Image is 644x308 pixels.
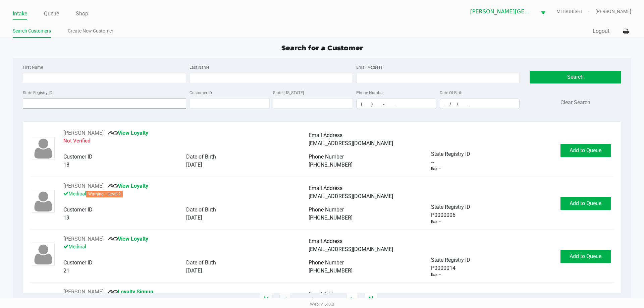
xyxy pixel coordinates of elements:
[108,130,148,136] a: View Loyalty
[63,259,93,266] span: Customer ID
[13,27,51,35] a: Search Customers
[190,64,209,70] label: Last Name
[593,27,609,35] button: Logout
[186,153,216,160] span: Date of Birth
[356,99,436,109] kendo-maskedtextbox: Format: (999) 999-9999
[309,206,344,213] span: Phone Number
[63,182,104,190] button: See customer info
[570,253,601,259] span: Add to Queue
[309,214,353,221] span: [PHONE_NUMBER]
[356,90,384,96] label: Phone Number
[346,293,358,306] app-submit-button: Next
[595,8,631,15] span: [PERSON_NAME]
[68,27,113,35] a: Create New Customer
[357,99,436,109] input: Format: (999) 999-9999
[190,90,212,96] label: Customer ID
[309,185,342,191] span: Email Address
[310,302,334,307] span: Web: v1.40.0
[431,272,441,278] div: Exp: --
[570,200,601,206] span: Add to Queue
[431,257,470,263] span: State Registry ID
[431,166,441,172] div: Exp: --
[309,267,353,274] span: [PHONE_NUMBER]
[431,219,441,225] div: Exp: --
[560,99,590,107] button: Clear Search
[273,90,304,96] label: State [US_STATE]
[560,144,611,157] button: Add to Queue
[63,162,69,168] span: 18
[537,4,549,19] button: Select
[281,44,363,52] span: Search for a Customer
[63,235,104,243] button: See customer info
[63,214,69,221] span: 19
[431,204,470,210] span: State Registry ID
[309,246,393,252] span: [EMAIL_ADDRESS][DOMAIN_NAME]
[44,9,59,18] a: Queue
[309,238,342,244] span: Email Address
[440,99,520,109] kendo-maskedtextbox: Format: MM/DD/YYYY
[309,259,344,266] span: Phone Number
[186,206,216,213] span: Date of Birth
[309,132,342,138] span: Email Address
[186,162,202,168] span: [DATE]
[63,190,309,198] p: Medical
[13,9,27,18] a: Intake
[63,206,93,213] span: Customer ID
[279,293,291,306] app-submit-button: Previous
[63,243,309,251] p: Medical
[108,183,148,189] a: View Loyalty
[63,153,93,160] span: Customer ID
[108,236,148,242] a: View Loyalty
[431,158,434,166] span: --
[570,147,601,153] span: Add to Queue
[530,71,621,83] button: Search
[309,140,393,146] span: [EMAIL_ADDRESS][DOMAIN_NAME]
[556,8,595,15] span: MITSUBISHI
[23,90,52,96] label: State Registry ID
[440,99,520,109] input: Format: MM/DD/YYYY
[431,264,455,272] span: P0000014
[560,197,611,210] button: Add to Queue
[63,137,309,145] p: Not Verified
[440,90,463,96] label: Date Of Birth
[108,289,153,295] a: Loyalty Signup
[76,9,88,18] a: Shop
[309,193,393,199] span: [EMAIL_ADDRESS][DOMAIN_NAME]
[431,151,470,157] span: State Registry ID
[63,267,69,274] span: 21
[431,211,455,219] span: P0000006
[63,288,104,296] button: See customer info
[560,250,611,263] button: Add to Queue
[309,291,342,297] span: Email Address
[309,162,353,168] span: [PHONE_NUMBER]
[298,296,340,303] span: 1 - 20 of 900554 items
[23,64,43,70] label: First Name
[365,293,377,306] app-submit-button: Move to last page
[63,129,104,137] button: See customer info
[186,267,202,274] span: [DATE]
[470,8,533,16] span: [PERSON_NAME][GEOGRAPHIC_DATA]
[309,153,344,160] span: Phone Number
[260,293,273,306] app-submit-button: Move to first page
[186,259,216,266] span: Date of Birth
[86,191,123,197] span: Warning – Level 2
[186,214,202,221] span: [DATE]
[356,64,382,70] label: Email Address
